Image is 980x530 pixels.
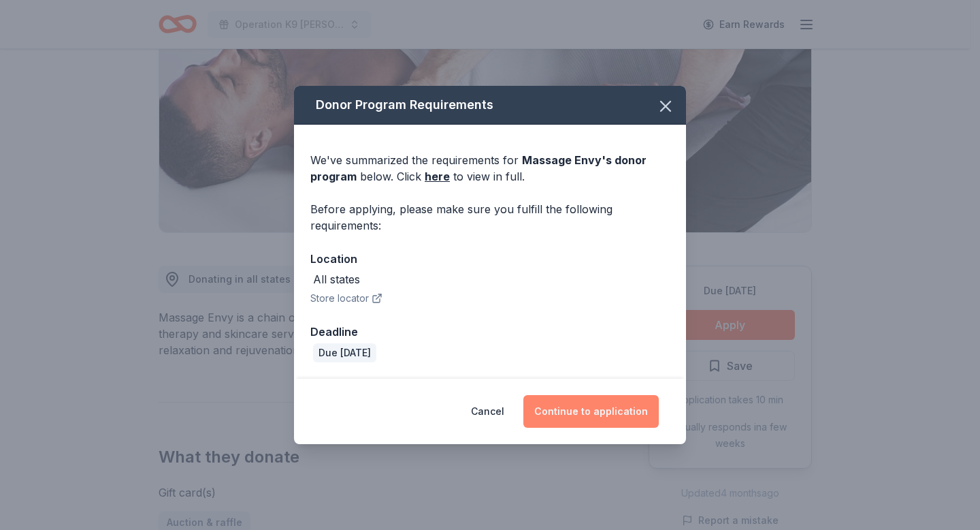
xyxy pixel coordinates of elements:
[471,395,504,428] button: Cancel
[310,250,670,268] div: Location
[310,152,670,185] div: We've summarized the requirements for below. Click to view in full.
[523,395,659,428] button: Continue to application
[425,168,450,185] a: here
[313,343,376,362] div: Due [DATE]
[313,271,360,287] div: All states
[294,86,686,125] div: Donor Program Requirements
[310,201,670,234] div: Before applying, please make sure you fulfill the following requirements:
[310,323,670,341] div: Deadline
[310,290,382,307] button: Store locator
